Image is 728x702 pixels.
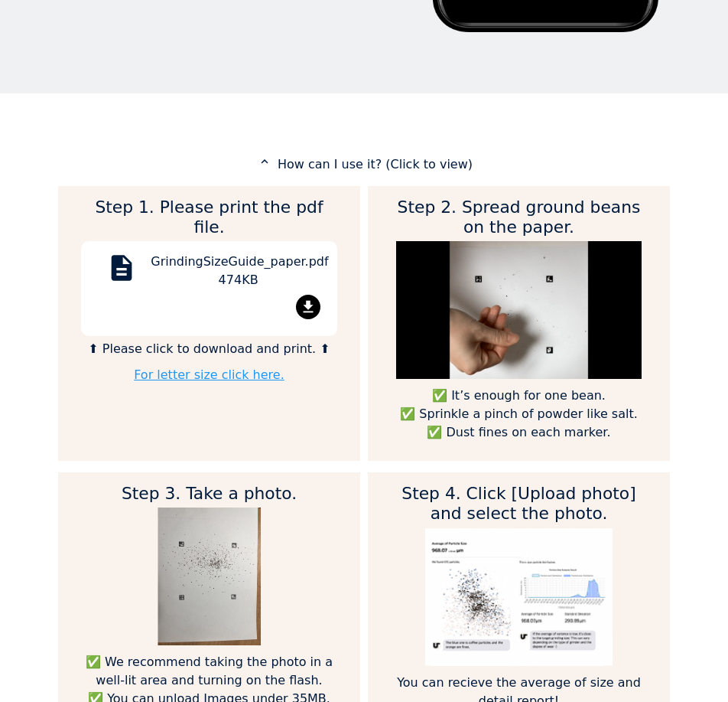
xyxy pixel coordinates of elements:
mat-icon: description [103,253,140,289]
h2: Step 2. Spread ground beans on the paper. [391,198,647,237]
p: How can I use it? (Click to view) [58,155,670,174]
h2: Step 1. Please print the pdf file. [81,198,337,237]
h2: Step 4. Click [Upload photo] and select the photo. [391,484,647,524]
mat-icon: expand_less [255,155,274,168]
mat-icon: file_download [296,295,320,319]
div: GrindingSizeGuide_paper.pdf 474KB [151,253,326,295]
img: guide [396,241,642,379]
p: ✅ It’s enough for one bean. ✅ Sprinkle a pinch of powder like salt. ✅ Dust fines on each marker. [391,387,647,442]
img: guide [158,508,261,645]
img: guide [425,528,612,666]
p: ⬆ Please click to download and print. ⬆ [81,340,337,358]
h2: Step 3. Take a photo. [81,484,337,504]
a: For letter size click here. [134,367,284,382]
